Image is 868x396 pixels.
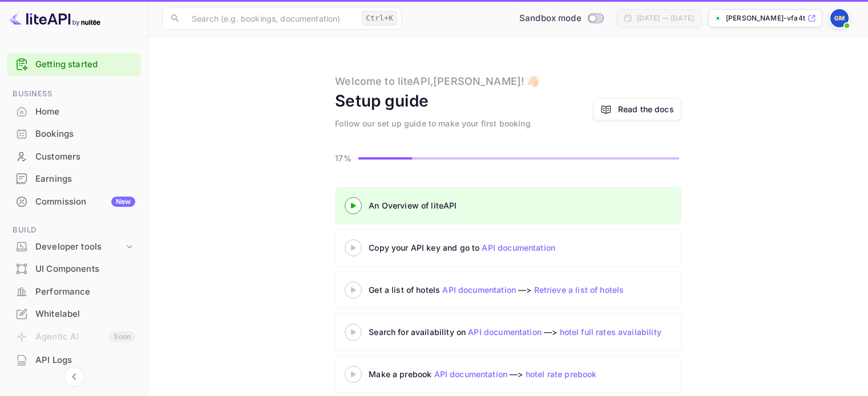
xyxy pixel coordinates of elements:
img: LiteAPI logo [9,9,100,27]
div: Follow our set up guide to make your first booking [335,117,531,129]
a: API documentation [442,285,516,295]
div: Copy your API key and go to [369,242,654,254]
a: API documentation [468,327,542,337]
div: Get a list of hotels —> [369,284,654,296]
a: Whitelabel [7,303,141,324]
div: Customers [35,150,135,164]
div: Make a prebook —> [369,368,654,380]
span: Build [7,224,141,236]
div: Developer tools [7,237,141,257]
div: [DATE] — [DATE] [637,13,694,23]
a: Read the docs [593,98,681,120]
div: Performance [7,281,141,303]
a: API documentation [434,369,508,379]
a: hotel rate prebook [526,369,597,379]
p: [PERSON_NAME]-vfa4t.... [726,13,805,23]
div: Commission [35,195,135,209]
input: Search (e.g. bookings, documentation) [185,7,357,30]
div: Earnings [35,173,135,186]
div: Home [7,101,141,123]
span: Sandbox mode [519,12,582,25]
div: Welcome to liteAPI, [PERSON_NAME] ! 👋🏻 [335,74,539,89]
a: Read the docs [618,103,674,115]
div: Whitelabel [7,303,141,325]
div: UI Components [35,263,135,276]
button: Collapse navigation [64,366,84,387]
a: Customers [7,146,141,167]
a: Getting started [35,58,135,71]
a: API Logs [7,349,141,370]
a: UI Components [7,258,141,279]
div: API Logs [7,349,141,371]
a: Home [7,101,141,122]
div: CommissionNew [7,191,141,213]
div: Whitelabel [35,308,135,321]
p: 17% [335,152,355,164]
div: Earnings [7,168,141,190]
img: Guido Minchella [830,9,849,27]
div: Switch to Production mode [515,12,608,25]
div: An Overview of liteAPI [369,199,654,211]
a: Performance [7,281,141,302]
div: Setup guide [335,89,429,113]
a: Bookings [7,123,141,144]
div: Customers [7,146,141,168]
div: API Logs [35,354,135,367]
div: Bookings [35,128,135,141]
div: Performance [35,285,135,299]
div: New [111,197,135,207]
a: Retrieve a list of hotels [534,285,624,295]
div: Bookings [7,123,141,145]
a: API documentation [482,243,555,252]
div: UI Components [7,258,141,280]
a: hotel full rates availability [560,327,661,337]
div: Search for availability on —> [369,326,768,338]
div: Getting started [7,53,141,76]
div: Home [35,105,135,119]
div: Ctrl+K [362,11,397,26]
a: CommissionNew [7,191,141,212]
a: Earnings [7,168,141,189]
span: Business [7,88,141,100]
div: Developer tools [35,240,124,254]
